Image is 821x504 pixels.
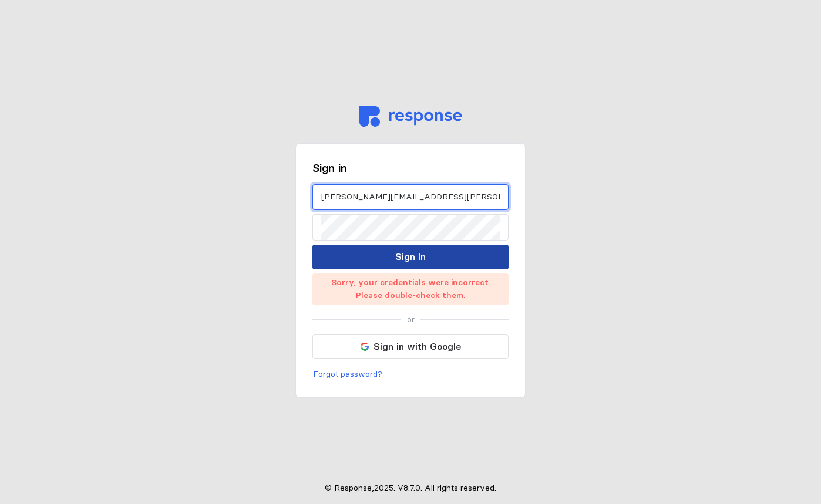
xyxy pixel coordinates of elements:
button: Forgot password? [312,367,383,381]
p: or [407,313,415,326]
input: Email [321,185,500,210]
p: Forgot password? [313,368,382,381]
button: Sign In [312,245,509,269]
p: © Response, 2025 . V 8.7.0 . All rights reserved. [325,482,496,495]
img: svg%3e [361,343,369,351]
p: Sign in with Google [374,339,461,354]
p: Sorry, your credentials were incorrect. Please double-check them. [319,276,503,302]
button: Sign in with Google [312,334,509,359]
h3: Sign in [312,160,509,176]
img: svg%3e [359,106,462,127]
p: Sign In [395,249,426,264]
